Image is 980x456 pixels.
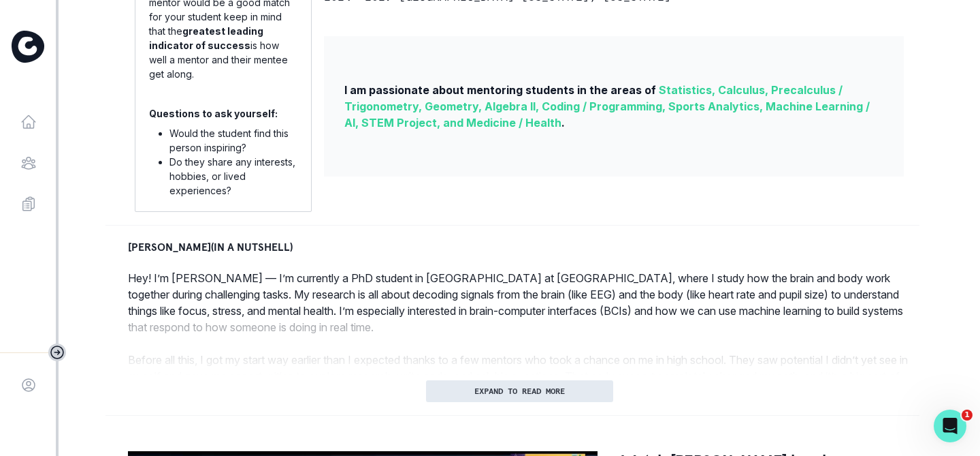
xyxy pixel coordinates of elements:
[128,239,293,255] p: [PERSON_NAME] (IN A NUTSHELL)
[344,83,870,130] span: Statistics, Calculus, Precalculus / Trigonometry, Geometry, Algebra II, Coding / Programming, Spo...
[934,410,966,442] iframe: Intercom live chat
[426,380,613,402] button: EXPAND TO READ MORE
[344,83,656,97] span: I am passionate about mentoring students in the areas of
[149,25,263,51] b: greatest leading indicator of success
[149,106,278,121] p: Questions to ask yourself:
[12,31,44,63] img: Curious Cardinals Logo
[474,386,565,396] p: EXPAND TO READ MORE
[169,155,297,198] li: Do they share any interests, hobbies, or lived experiences?
[169,126,297,155] li: Would the student find this person inspiring?
[128,270,911,335] p: Hey! I’m [PERSON_NAME] — I’m currently a PhD student in [GEOGRAPHIC_DATA] at [GEOGRAPHIC_DATA], w...
[48,344,66,361] button: Toggle sidebar
[962,410,973,421] span: 1
[561,116,565,130] span: .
